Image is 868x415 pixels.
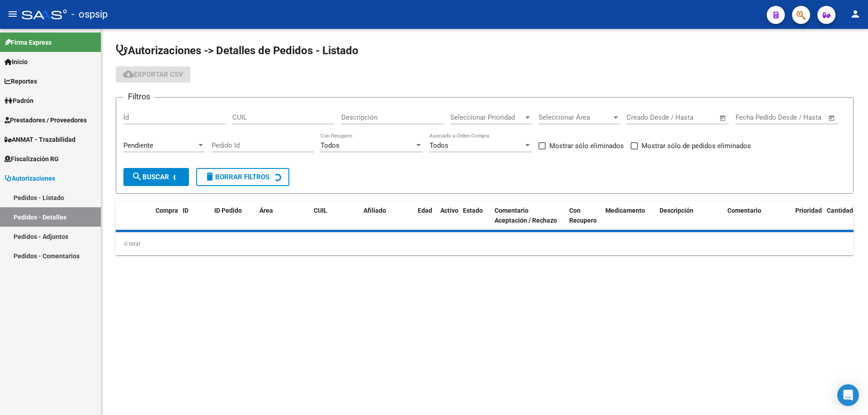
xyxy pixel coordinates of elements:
[211,201,256,231] datatable-header-cell: ID Pedido
[850,9,861,19] mat-icon: person
[795,207,822,214] span: Prioridad
[204,173,269,181] span: Borrar Filtros
[418,207,432,214] span: Edad
[538,113,612,121] span: Seleccionar Área
[179,201,211,231] datatable-header-cell: ID
[5,115,87,125] span: Prestadores / Proveedores
[152,201,179,231] datatable-header-cell: Compra
[724,201,792,231] datatable-header-cell: Comentario
[123,141,153,149] span: Pendiente
[116,66,190,83] button: Exportar CSV
[5,76,37,86] span: Reportes
[605,207,645,214] span: Medicamento
[123,70,183,79] span: Exportar CSV
[123,168,189,186] button: Buscar
[727,207,761,214] span: Comentario
[116,233,854,255] div: 0 total
[310,201,360,231] datatable-header-cell: CUIL
[429,141,448,149] span: Todos
[718,113,728,123] button: Open calendar
[837,384,859,406] div: Open Intercom Messenger
[671,113,715,121] input: Fecha fin
[360,201,414,231] datatable-header-cell: Afiliado
[642,140,751,151] span: Mostrar sólo de pedidos eliminados
[450,113,524,121] span: Seleccionar Prioridad
[214,207,242,214] span: ID Pedido
[132,171,142,182] mat-icon: search
[259,207,273,214] span: Área
[5,154,59,164] span: Fiscalización RG
[71,5,108,24] span: - ospsip
[196,168,289,186] button: Borrar Filtros
[321,141,340,149] span: Todos
[827,113,837,123] button: Open calendar
[566,201,602,231] datatable-header-cell: Con Recupero
[414,201,437,231] datatable-header-cell: Edad
[116,44,359,57] span: Autorizaciones -> Detalles de Pedidos - Listado
[5,37,52,47] span: Firma Express
[463,207,483,214] span: Estado
[736,113,772,121] input: Fecha inicio
[5,57,28,67] span: Inicio
[363,207,386,214] span: Afiliado
[780,113,824,121] input: Fecha fin
[827,207,853,214] span: Cantidad
[123,90,155,103] h3: Filtros
[459,201,491,231] datatable-header-cell: Estado
[437,201,459,231] datatable-header-cell: Activo
[627,113,663,121] input: Fecha inicio
[495,207,557,224] span: Comentario Aceptación / Rechazo
[660,207,693,214] span: Descripción
[183,207,189,214] span: ID
[132,173,169,181] span: Buscar
[792,201,823,231] datatable-header-cell: Prioridad
[5,135,75,145] span: ANMAT - Trazabilidad
[823,201,859,231] datatable-header-cell: Cantidad
[256,201,310,231] datatable-header-cell: Área
[602,201,656,231] datatable-header-cell: Medicamento
[7,9,18,19] mat-icon: menu
[491,201,566,231] datatable-header-cell: Comentario Aceptación / Rechazo
[204,171,215,182] mat-icon: delete
[440,207,458,214] span: Activo
[123,69,134,79] mat-icon: cloud_download
[156,207,178,214] span: Compra
[5,173,55,183] span: Autorizaciones
[549,140,624,151] span: Mostrar sólo eliminados
[569,207,597,224] span: Con Recupero
[656,201,724,231] datatable-header-cell: Descripción
[5,96,33,106] span: Padrón
[314,207,327,214] span: CUIL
